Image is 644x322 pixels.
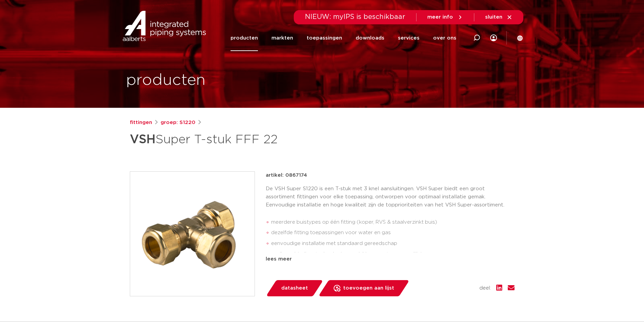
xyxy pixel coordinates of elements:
[343,283,394,294] span: toevoegen aan lijst
[126,70,206,91] h1: producten
[433,25,456,51] a: over ons
[356,25,384,51] a: downloads
[479,284,491,292] span: deel:
[485,14,512,20] a: sluiten
[307,25,342,51] a: toepassingen
[271,25,293,51] a: markten
[130,119,152,127] a: fittingen
[231,25,258,51] a: producten
[130,172,255,296] img: Product Image for VSH Super T-stuk FFF 22
[266,171,307,179] p: artikel: 0867174
[427,14,463,20] a: meer info
[266,255,515,263] div: lees meer
[266,280,323,296] a: datasheet
[490,30,497,45] div: my IPS
[271,227,515,238] li: dezelfde fitting toepassingen voor water en gas
[305,14,405,20] span: NIEUW: myIPS is beschikbaar
[398,25,420,51] a: services
[266,185,515,209] p: De VSH Super S1220 is een T-stuk met 3 knel aansluitingen. VSH Super biedt een groot assortiment ...
[161,119,195,127] a: groep: S1220
[271,249,515,260] li: snelle verbindingstechnologie waarbij her-montage mogelijk is
[231,25,456,51] nav: Menu
[130,129,384,150] h1: Super T-stuk FFF 22
[281,283,308,294] span: datasheet
[271,217,515,228] li: meerdere buistypes op één fitting (koper, RVS & staalverzinkt buis)
[130,133,156,146] strong: VSH
[271,238,515,249] li: eenvoudige installatie met standaard gereedschap
[427,15,453,20] span: meer info
[485,15,502,20] span: sluiten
